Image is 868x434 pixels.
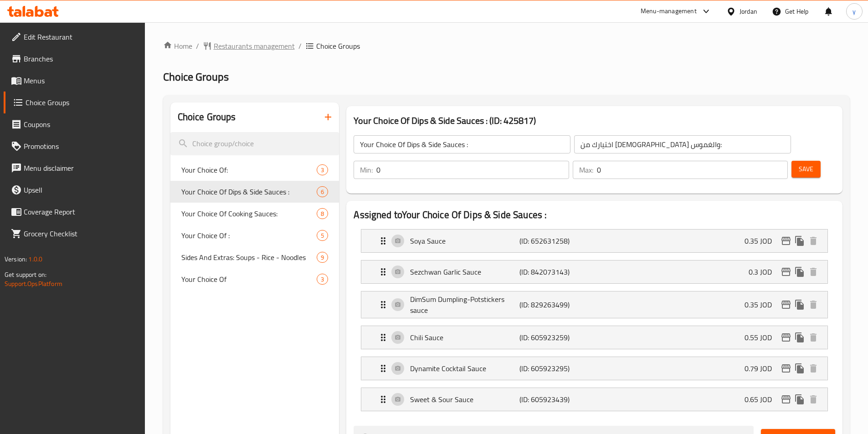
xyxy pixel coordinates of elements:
div: Sides And Extras: Soups - Rice - Noodles9 [170,246,339,268]
li: Expand [354,322,835,353]
span: Coupons [24,119,138,130]
div: Expand [361,388,827,411]
div: Choices [317,252,328,263]
div: Expand [361,260,827,283]
button: delete [806,298,820,311]
span: 9 [317,253,328,262]
p: 0.35 JOD [745,299,779,310]
p: 0.3 JOD [749,266,779,277]
li: / [196,41,199,51]
button: delete [806,393,820,406]
p: 0.35 JOD [745,235,779,246]
li: Expand [354,384,835,415]
div: Your Choice Of Dips & Side Sauces :6 [170,181,339,203]
p: (ID: 652631258) [519,235,592,246]
div: Menu-management [641,6,697,17]
p: (ID: 605923439) [519,394,592,405]
span: Upsell [24,184,138,195]
div: Your Choice Of:3 [170,159,339,181]
button: duplicate [793,393,806,406]
button: edit [779,298,793,311]
a: Edit Restaurant [4,26,145,48]
button: duplicate [793,298,806,311]
span: Sides And Extras: Soups - Rice - Noodles [181,252,317,263]
button: duplicate [793,234,806,248]
nav: breadcrumb [163,41,850,51]
a: Support.OpsPlatform [5,278,62,290]
span: Menus [24,75,138,86]
a: Grocery Checklist [4,223,145,245]
p: 0.55 JOD [745,332,779,343]
button: Save [791,161,821,178]
span: 3 [317,166,328,174]
a: Branches [4,48,145,70]
div: Your Choice Of :5 [170,225,339,246]
p: (ID: 842073143) [519,266,592,277]
p: Sweet & Sour Sauce [410,394,519,405]
span: Restaurants management [214,41,295,51]
input: search [170,132,339,155]
span: Version: [5,253,27,265]
a: Home [163,41,192,51]
li: Expand [354,353,835,384]
button: delete [806,265,820,279]
p: Sezchwan Garlic Sauce [410,266,519,277]
li: Expand [354,225,835,256]
h2: Assigned to Your Choice Of Dips & Side Sauces : [354,208,835,222]
p: (ID: 829263499) [519,299,592,310]
span: 8 [317,209,328,218]
a: Coverage Report [4,201,145,223]
button: duplicate [793,265,806,279]
div: Jordan [740,6,757,16]
span: Branches [24,53,138,64]
button: edit [779,393,793,406]
div: Expand [361,230,827,252]
span: Menu disclaimer [24,163,138,174]
p: 0.79 JOD [745,363,779,374]
span: 1.0.0 [28,253,42,265]
div: Expand [361,291,827,318]
span: Coverage Report [24,206,138,217]
a: Coupons [4,113,145,135]
div: Expand [361,326,827,349]
li: / [298,41,302,51]
div: Expand [361,357,827,380]
h2: Choice Groups [178,110,236,124]
span: 6 [317,188,328,196]
a: Choice Groups [4,92,145,113]
span: 5 [317,231,328,240]
span: Your Choice Of Cooking Sauces: [181,208,317,219]
a: Promotions [4,135,145,157]
button: edit [779,362,793,375]
span: Choice Groups [26,97,138,108]
button: delete [806,362,820,375]
span: Choice Groups [316,41,360,51]
p: 0.65 JOD [745,394,779,405]
button: edit [779,265,793,279]
span: Your Choice Of : [181,230,317,241]
a: Menu disclaimer [4,157,145,179]
span: Your Choice Of: [181,164,317,175]
p: Soya Sauce [410,235,519,246]
span: Your Choice Of Dips & Side Sauces : [181,186,317,197]
li: Expand [354,287,835,322]
div: Your Choice Of3 [170,268,339,290]
button: edit [779,331,793,344]
div: Choices [317,274,328,285]
div: Choices [317,164,328,175]
p: (ID: 605923295) [519,363,592,374]
button: duplicate [793,362,806,375]
p: Max: [579,164,593,175]
div: Choices [317,186,328,197]
span: Edit Restaurant [24,31,138,42]
a: Upsell [4,179,145,201]
span: y [853,6,856,16]
span: Promotions [24,141,138,152]
p: Chili Sauce [410,332,519,343]
span: Choice Groups [163,66,229,87]
a: Menus [4,70,145,92]
span: Grocery Checklist [24,228,138,239]
button: delete [806,331,820,344]
p: (ID: 605923259) [519,332,592,343]
span: 3 [317,275,328,284]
